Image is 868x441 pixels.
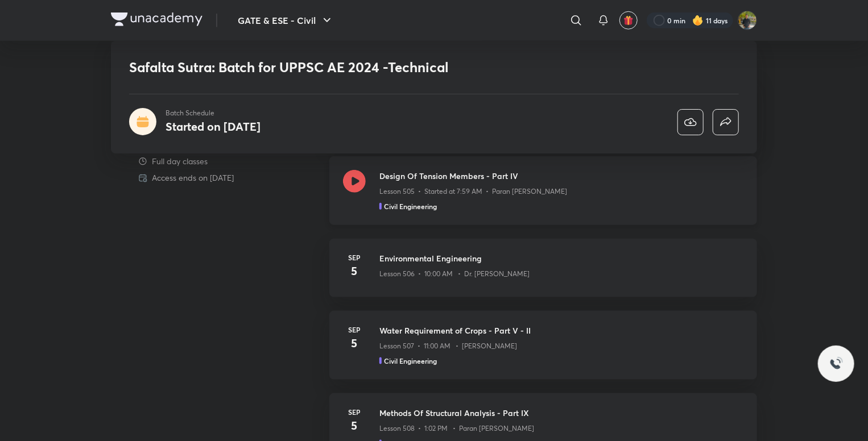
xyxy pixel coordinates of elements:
h4: Started on [DATE] [166,119,261,134]
p: Lesson 507 • 11:00 AM • [PERSON_NAME] [379,341,517,351]
h6: Sep [343,407,366,417]
h3: Environmental Engineering [379,252,743,264]
a: Sep5Environmental EngineeringLesson 506 • 10:00 AM • Dr. [PERSON_NAME] [329,239,757,311]
img: ttu [829,357,843,371]
h5: Civil Engineering [384,356,437,366]
h6: Sep [343,252,366,263]
h3: Methods Of Structural Analysis - Part IX [379,407,743,419]
h4: 5 [343,335,366,352]
h4: 5 [343,417,366,434]
p: Access ends on [DATE] [152,172,234,184]
h6: Sep [343,324,366,335]
img: streak [692,15,704,26]
img: avatar [623,15,634,26]
a: Sep5Water Requirement of Crops - Part V - IILesson 507 • 11:00 AM • [PERSON_NAME]Civil Engineering [329,311,757,393]
img: shubham rawat [738,11,757,30]
a: Company Logo [111,13,202,29]
h3: Design Of Tension Members - Part IV [379,170,743,182]
p: Full day classes [152,155,208,167]
h3: Water Requirement of Crops - Part V - II [379,324,743,336]
p: Lesson 506 • 10:00 AM • Dr. [PERSON_NAME] [379,269,530,279]
img: Company Logo [111,13,202,26]
button: avatar [619,11,638,30]
p: Lesson 505 • Started at 7:59 AM • Paran [PERSON_NAME] [379,186,567,197]
a: Design Of Tension Members - Part IVLesson 505 • Started at 7:59 AM • Paran [PERSON_NAME]Civil Eng... [329,156,757,239]
h4: 5 [343,263,366,280]
h5: Civil Engineering [384,201,437,211]
h1: Safalta Sutra: Batch for UPPSC AE 2024 -Technical [129,59,574,76]
p: Lesson 508 • 1:02 PM • Paran [PERSON_NAME] [379,423,534,434]
button: GATE & ESE - Civil [231,9,341,32]
p: Batch Schedule [166,108,261,118]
